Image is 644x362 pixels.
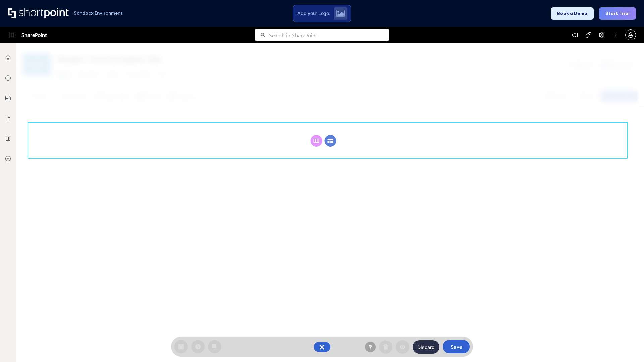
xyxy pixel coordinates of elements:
iframe: Chat Widget [610,330,644,362]
button: Book a Demo [551,7,594,20]
button: Discard [413,340,439,354]
button: Start Trial [599,7,636,20]
h1: Sandbox Environment [74,11,123,15]
span: SharePoint [21,27,47,43]
button: Save [443,340,470,353]
input: Search in SharePoint [269,29,389,41]
span: Add your Logo: [297,10,330,16]
img: Upload logo [336,10,345,17]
